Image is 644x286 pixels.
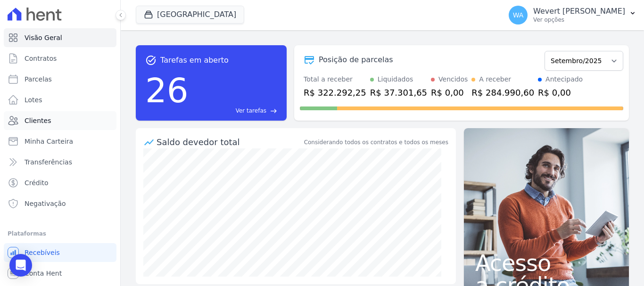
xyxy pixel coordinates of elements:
[157,136,302,148] div: Saldo devedor total
[25,74,52,84] span: Parcelas
[370,86,427,99] div: R$ 37.301,65
[479,74,511,84] div: A receber
[4,90,116,109] a: Lotes
[145,66,189,115] div: 26
[471,86,534,99] div: R$ 284.990,60
[25,54,57,63] span: Contratos
[270,107,277,114] span: east
[304,74,366,84] div: Total a receber
[378,74,413,84] div: Liquidados
[513,12,524,18] span: WA
[4,194,116,213] a: Negativação
[236,106,266,115] span: Ver tarefas
[9,254,32,277] div: Open Intercom Messenger
[25,157,72,167] span: Transferências
[431,86,468,99] div: R$ 0,00
[8,228,113,239] div: Plataformas
[4,111,116,130] a: Clientes
[304,86,366,99] div: R$ 322.292,25
[319,54,393,65] div: Posição de parcelas
[438,74,468,84] div: Vencidos
[4,243,116,262] a: Recebíveis
[545,74,583,84] div: Antecipado
[304,138,448,147] div: Considerando todos os contratos e todos os meses
[4,173,116,192] a: Crédito
[25,269,62,278] span: Conta Hent
[136,6,244,24] button: [GEOGRAPHIC_DATA]
[25,137,73,146] span: Minha Carteira
[538,86,583,99] div: R$ 0,00
[25,116,51,125] span: Clientes
[533,16,625,24] p: Ver opções
[501,2,644,28] button: WA Wevert [PERSON_NAME] Ver opções
[25,199,66,208] span: Negativação
[25,95,42,105] span: Lotes
[160,55,229,66] span: Tarefas em aberto
[145,55,157,66] span: task_alt
[4,132,116,151] a: Minha Carteira
[4,28,116,47] a: Visão Geral
[475,252,618,274] span: Acesso
[4,264,116,283] a: Conta Hent
[25,248,60,257] span: Recebíveis
[4,70,116,89] a: Parcelas
[192,106,277,115] a: Ver tarefas east
[4,153,116,172] a: Transferências
[4,49,116,68] a: Contratos
[25,33,62,42] span: Visão Geral
[25,178,49,188] span: Crédito
[533,7,625,16] p: Wevert [PERSON_NAME]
